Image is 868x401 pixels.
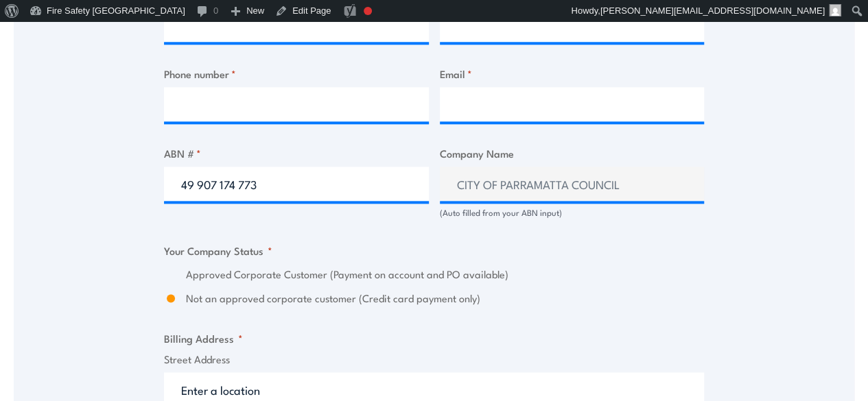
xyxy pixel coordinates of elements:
[164,330,243,346] legend: Billing Address
[600,5,825,16] span: [PERSON_NAME][EMAIL_ADDRESS][DOMAIN_NAME]
[364,7,372,15] div: Focus keyphrase not set
[164,145,429,161] label: ABN #
[440,66,705,82] label: Email
[186,267,704,282] label: Approved Corporate Customer (Payment on account and PO available)
[164,66,429,82] label: Phone number
[164,352,704,367] label: Street Address
[164,243,272,258] legend: Your Company Status
[440,145,705,161] label: Company Name
[440,206,705,219] div: (Auto filled from your ABN input)
[186,291,704,306] label: Not an approved corporate customer (Credit card payment only)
